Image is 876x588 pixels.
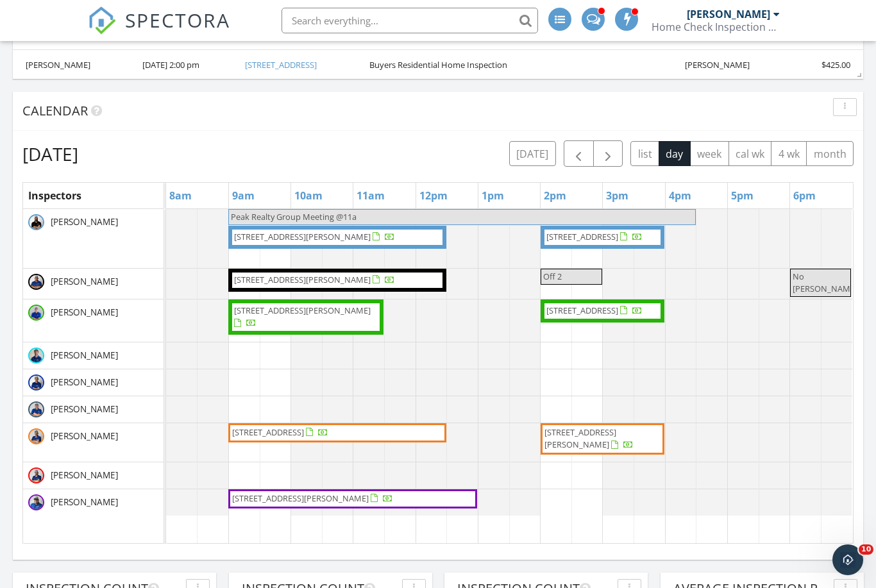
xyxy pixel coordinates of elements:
[28,401,44,417] img: img_9714.jpeg
[546,231,618,242] span: [STREET_ADDRESS]
[546,305,618,316] span: [STREET_ADDRESS]
[728,185,757,206] a: 5pm
[793,50,863,81] td: $425.00
[28,374,44,391] img: img_7776.jpeg
[630,141,659,166] button: list
[125,6,230,33] span: SPECTORA
[353,185,388,206] a: 11am
[22,102,88,119] span: Calendar
[564,140,594,167] button: Previous day
[48,376,121,389] span: [PERSON_NAME]
[593,140,623,167] button: Next day
[48,403,121,416] span: [PERSON_NAME]
[282,8,538,33] input: Search everything...
[232,492,369,504] span: [STREET_ADDRESS][PERSON_NAME]
[48,275,121,288] span: [PERSON_NAME]
[136,50,239,81] td: [DATE] 2:00 pm
[28,467,44,483] img: img_7782.jpeg
[690,141,729,166] button: week
[543,271,562,282] span: Off 2
[678,50,793,81] td: [PERSON_NAME]
[687,8,770,21] div: [PERSON_NAME]
[806,141,854,166] button: month
[793,271,857,294] span: No [PERSON_NAME]
[832,544,863,575] iframe: Intercom live chat
[28,214,44,230] img: img_7789.jpeg
[13,50,136,81] td: [PERSON_NAME]
[729,141,772,166] button: cal wk
[544,426,616,450] span: [STREET_ADDRESS][PERSON_NAME]
[666,185,695,206] a: 4pm
[48,306,121,319] span: [PERSON_NAME]
[28,348,44,364] img: img_6061.jpeg
[28,428,44,444] img: img_7787.jpeg
[48,215,121,228] span: [PERSON_NAME]
[88,17,230,44] a: SPECTORA
[28,189,81,203] span: Inspectors
[28,274,44,290] img: img_7778.jpeg
[234,305,371,316] span: [STREET_ADDRESS][PERSON_NAME]
[231,211,357,223] span: Peak Realty Group Meeting @11a
[234,274,371,285] span: [STREET_ADDRESS][PERSON_NAME]
[603,185,632,206] a: 3pm
[48,469,121,482] span: [PERSON_NAME]
[478,185,507,206] a: 1pm
[652,21,780,33] div: Home Check Inspection Group
[28,305,44,321] img: img_1509.jpeg
[859,544,873,555] span: 10
[416,185,451,206] a: 12pm
[659,141,691,166] button: day
[363,50,678,81] td: Buyers Residential Home Inspection
[245,59,317,71] a: [STREET_ADDRESS]
[291,185,326,206] a: 10am
[28,494,44,510] img: fullsizerender.jpeg
[234,231,371,242] span: [STREET_ADDRESS][PERSON_NAME]
[22,141,78,167] h2: [DATE]
[48,430,121,442] span: [PERSON_NAME]
[48,349,121,362] span: [PERSON_NAME]
[232,426,304,438] span: [STREET_ADDRESS]
[541,185,569,206] a: 2pm
[790,185,819,206] a: 6pm
[229,185,258,206] a: 9am
[771,141,807,166] button: 4 wk
[48,496,121,508] span: [PERSON_NAME]
[166,185,195,206] a: 8am
[88,6,116,35] img: The Best Home Inspection Software - Spectora
[509,141,556,166] button: [DATE]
